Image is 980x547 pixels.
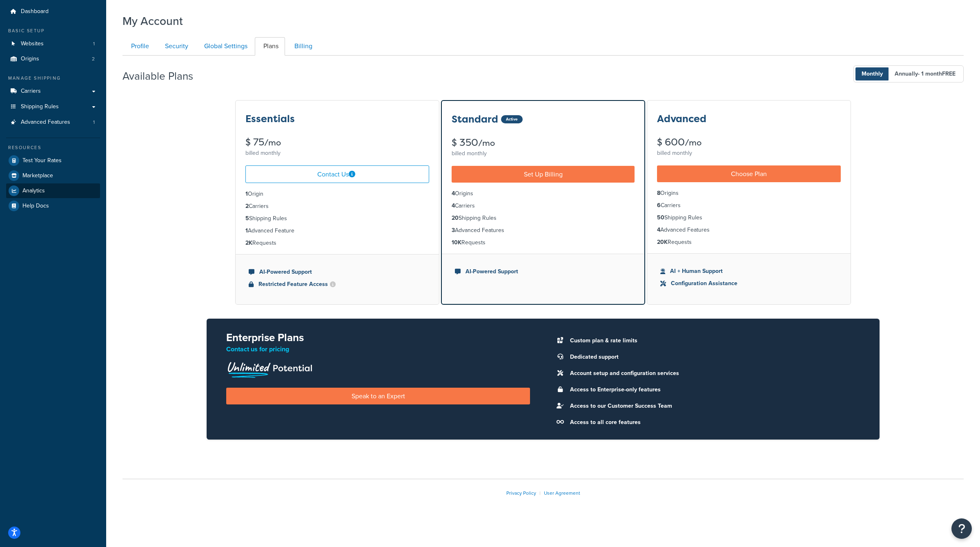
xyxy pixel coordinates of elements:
[6,115,100,130] li: Advanced Features
[6,99,100,114] a: Shipping Rules
[918,69,955,78] span: - 1 month
[93,119,95,126] span: 1
[6,183,100,198] a: Analytics
[889,67,962,80] span: Annually
[657,225,841,234] li: Advanced Features
[539,489,541,497] span: |
[685,137,702,148] small: /mo
[452,189,635,198] li: Origins
[506,489,536,497] a: Privacy Policy
[452,226,455,234] strong: 3
[245,226,248,235] strong: 1
[657,165,841,182] a: Choose Plan
[245,165,429,183] a: Contact Us
[657,189,841,198] li: Origins
[942,69,955,78] b: FREE
[853,65,964,83] button: Monthly Annually- 1 monthFREE
[657,238,841,247] li: Requests
[226,359,313,378] img: Unlimited Potential
[6,84,100,99] a: Carriers
[566,335,860,346] li: Custom plan & rate limits
[245,114,295,124] h3: Essentials
[657,189,660,197] strong: 8
[249,280,426,289] li: Restricted Feature Access
[22,188,45,194] span: Analytics
[501,115,523,123] div: Active
[6,115,100,130] a: Advanced Features 1
[245,239,252,247] strong: 2K
[951,518,972,539] button: Open Resource Center
[566,351,860,363] li: Dedicated support
[21,56,39,63] span: Origins
[21,103,59,110] span: Shipping Rules
[452,238,461,247] strong: 10K
[657,137,841,147] div: $ 600
[6,4,100,19] a: Dashboard
[6,51,100,67] a: Origins 2
[255,37,285,56] a: Plans
[566,368,860,379] li: Account setup and configuration services
[6,36,100,51] li: Websites
[478,137,495,149] small: /mo
[452,189,455,198] strong: 4
[92,56,95,63] span: 2
[22,157,62,164] span: Test Your Rates
[22,203,49,210] span: Help Docs
[245,226,429,235] li: Advanced Feature
[452,214,635,223] li: Shipping Rules
[196,37,254,56] a: Global Settings
[245,137,429,147] div: $ 75
[6,27,100,34] div: Basic Setup
[452,114,498,125] h3: Standard
[6,36,100,51] a: Websites 1
[6,153,100,168] a: Test Your Rates
[657,201,661,210] strong: 6
[245,190,429,199] li: Origin
[245,202,429,211] li: Carriers
[855,67,889,80] span: Monthly
[286,37,319,56] a: Billing
[122,13,183,29] h1: My Account
[452,166,635,183] a: Set Up Billing
[245,147,429,159] div: billed monthly
[452,238,635,247] li: Requests
[93,40,95,47] span: 1
[452,201,635,210] li: Carriers
[6,75,100,82] div: Manage Shipping
[566,417,860,428] li: Access to all core features
[156,37,195,56] a: Security
[657,225,660,234] strong: 4
[6,199,100,213] a: Help Docs
[6,51,100,67] li: Origins
[657,147,841,159] div: billed monthly
[122,37,156,56] a: Profile
[455,267,631,276] li: AI-Powered Support
[226,344,530,355] p: Contact us for pricing
[6,168,100,183] a: Marketplace
[21,8,49,15] span: Dashboard
[452,214,459,222] strong: 20
[21,119,70,126] span: Advanced Features
[245,239,429,248] li: Requests
[226,332,530,344] h2: Enterprise Plans
[21,88,41,95] span: Carriers
[660,279,837,288] li: Configuration Assistance
[657,238,668,246] strong: 20K
[566,400,860,412] li: Access to our Customer Success Team
[245,214,249,223] strong: 5
[660,267,837,276] li: AI + Human Support
[657,213,841,222] li: Shipping Rules
[226,388,530,404] a: Speak to an Expert
[452,226,635,235] li: Advanced Features
[264,137,281,148] small: /mo
[544,489,580,497] a: User Agreement
[657,213,664,222] strong: 50
[245,190,248,198] strong: 1
[249,268,426,277] li: AI-Powered Support
[452,148,635,159] div: billed monthly
[245,214,429,223] li: Shipping Rules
